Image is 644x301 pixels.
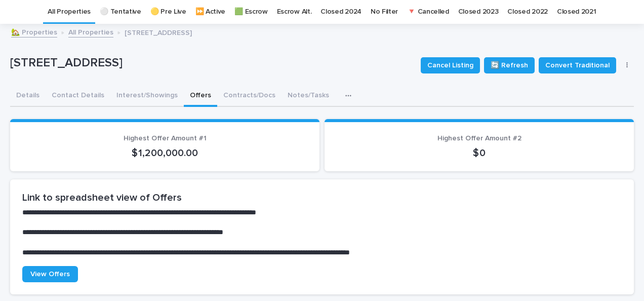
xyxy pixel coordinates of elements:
[427,60,473,70] span: Cancel Listing
[10,56,413,70] p: [STREET_ADDRESS]
[337,147,622,159] p: $ 0
[110,86,184,107] button: Interest/Showings
[437,135,521,142] span: Highest Offer Amount #2
[30,271,70,278] span: View Offers
[10,86,46,107] button: Details
[68,26,113,37] a: All Properties
[184,86,217,107] button: Offers
[124,135,207,142] span: Highest Offer Amount #1
[491,60,528,70] span: 🔄 Refresh
[281,86,335,107] button: Notes/Tasks
[421,57,480,73] button: Cancel Listing
[22,192,622,204] h2: Link to spreadsheet view of Offers
[22,147,307,159] p: $ 1,200,000.00
[11,26,57,37] a: 🏡 Properties
[46,86,110,107] button: Contact Details
[484,57,535,73] button: 🔄 Refresh
[22,266,78,282] a: View Offers
[125,26,192,37] p: [STREET_ADDRESS]
[217,86,281,107] button: Contracts/Docs
[539,57,616,73] button: Convert Traditional
[545,60,610,70] span: Convert Traditional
